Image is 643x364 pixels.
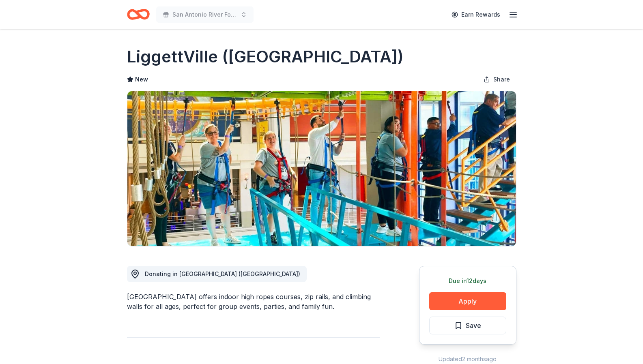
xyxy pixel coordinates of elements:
[145,270,300,277] span: Donating in [GEOGRAPHIC_DATA] ([GEOGRAPHIC_DATA])
[135,75,148,84] span: New
[127,91,516,246] img: Image for LiggettVille (San Antonio)
[429,276,506,286] div: Due in 12 days
[429,292,506,310] button: Apply
[466,320,481,331] span: Save
[156,6,254,23] button: San Antonio River Foundation Legacy Luncheon
[477,71,516,88] button: Share
[447,7,505,22] a: Earn Rewards
[419,354,516,364] div: Updated 2 months ago
[429,317,506,334] button: Save
[127,5,150,24] a: Home
[127,45,404,68] h1: LiggettVille ([GEOGRAPHIC_DATA])
[127,292,380,311] div: [GEOGRAPHIC_DATA] offers indoor high ropes courses, zip rails, and climbing walls for all ages, p...
[493,75,510,84] span: Share
[172,10,237,19] span: San Antonio River Foundation Legacy Luncheon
